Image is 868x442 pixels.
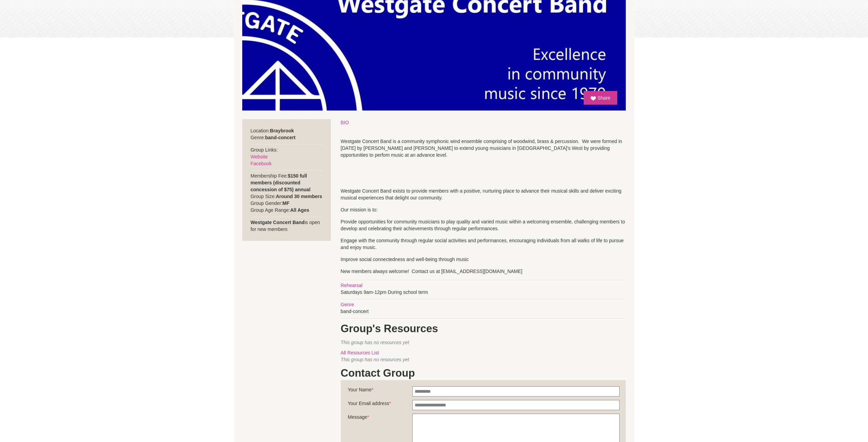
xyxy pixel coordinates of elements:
h1: Group's Resources [341,322,626,336]
font: New members always welcome! Contact us at [EMAIL_ADDRESS][DOMAIN_NAME] [341,269,522,274]
div: Genre [341,301,626,308]
strong: $150 full members (discounted concession of $75) annual [250,173,310,192]
span: This group has no resources yet [341,340,409,345]
strong: Braybrook [270,128,294,133]
font: Westgate Concert Band exists to provide members with a positive, nurturing place to advance their... [341,188,622,200]
div: Location: Genre: Group Links: Membership Fee: Group Size: Group Gender: Group Age Range: is open ... [242,119,331,241]
div: All Resources List [341,349,626,356]
font: Our mission is to: [341,207,378,212]
div: Rehearsal [341,282,626,289]
font: Improve social connectedness and well-being through music [341,257,469,262]
strong: Around 30 members [276,194,322,199]
font: Westgate Concert Band is a community symphonic wind ensemble comprising of woodwind, brass & perc... [341,139,622,158]
h1: Contact Group [341,366,626,380]
strong: Westgate Concert Band [250,220,305,225]
div: BIO [341,119,626,126]
label: Your Name [348,386,412,396]
strong: band-concert [265,135,296,140]
label: Message [348,414,412,424]
strong: All Ages [290,207,309,213]
font: Provide opportunities for community musicians to play quality and varied music within a welcoming... [341,219,625,231]
a: Website [250,154,268,159]
a: Facebook [250,161,271,166]
a: Share [584,91,617,105]
font: Engage with the community through regular social activities and performances, encouraging individ... [341,238,624,250]
strong: MF [283,200,289,206]
span: This group has no resources yet [341,357,409,362]
label: Your Email address [348,400,412,410]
